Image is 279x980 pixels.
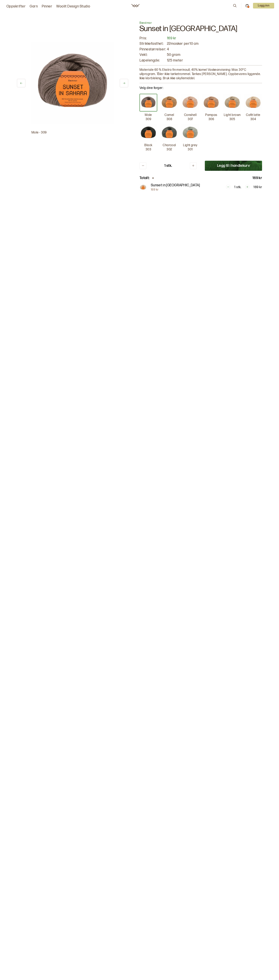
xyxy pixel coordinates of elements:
[167,47,262,52] p: 4
[205,161,262,171] button: Legg til i handlekurv
[234,185,241,190] p: 1 stk.
[253,3,274,8] button: User dropdown
[252,176,262,180] p: 169 kr
[253,3,274,8] p: Logg inn
[139,86,262,91] p: Velg dine farger:
[160,94,178,112] img: Camel
[131,4,139,7] a: Woolit
[250,117,256,122] p: 304
[247,6,249,8] div: 1
[167,52,262,57] p: 50 gram
[31,42,114,124] img: Bilde av garn
[167,41,262,46] p: 22 masker per 10 cm
[223,94,241,112] img: Light brown
[42,4,52,9] a: Pinner
[188,117,193,122] p: 307
[202,94,220,112] img: Pampas
[151,183,222,188] p: Sunset in [GEOGRAPHIC_DATA]
[56,4,90,9] a: Woolit Design Studio
[139,47,166,52] p: Pinnestørrelser:
[245,4,249,7] button: 1
[139,52,166,57] p: Vekt:
[246,113,260,117] p: Cafè latte
[208,117,214,122] p: 306
[139,68,262,80] p: Materiale 60 % Ekstra fin merinoull, 40% kamel Vaskeanvisning: Max 30°C ullprogram. Tåler ikke tø...
[205,113,217,117] p: Pampas
[146,148,151,152] p: 303
[139,94,157,112] img: Mole
[151,188,222,192] p: 169 kr
[139,25,262,36] h1: Sunset in [GEOGRAPHIC_DATA]
[164,113,174,117] p: Camel
[145,113,152,117] p: Mole
[244,94,262,112] img: Cafè latte
[188,148,193,152] p: 301
[31,131,114,135] p: Mole - 309
[139,124,157,142] img: Black
[184,113,197,117] p: Conshell
[167,58,262,63] p: 125 meter
[163,143,176,148] p: Charcoal
[144,143,152,148] p: Black
[139,21,152,25] span: Bæstmor
[139,176,149,180] p: Totalt:
[139,176,155,180] div: Totalt:
[164,163,172,168] p: 1 stk.
[139,41,166,46] p: Strikkefasthet:
[183,143,198,148] p: Light grey
[181,94,199,112] img: Conshell
[229,117,235,122] p: 305
[181,124,199,142] img: Light grey
[146,117,151,122] p: 309
[160,124,178,142] img: Charcoal
[253,185,262,190] p: 169 kr
[30,4,38,9] a: Garn
[139,58,166,63] p: Løpelengde:
[224,113,240,117] p: Light brown
[6,4,26,9] a: Oppskrifter
[167,117,172,122] p: 308
[139,36,166,41] p: Pris:
[167,148,172,152] p: 302
[139,184,147,191] img: Bilde av garn
[167,36,262,41] p: 169 kr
